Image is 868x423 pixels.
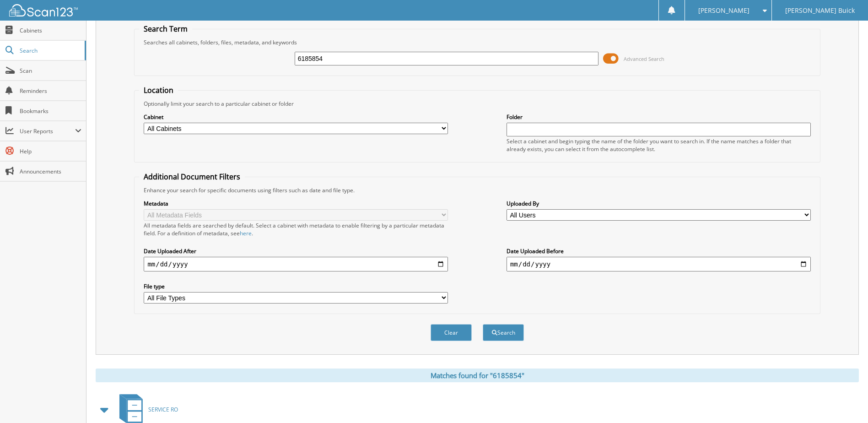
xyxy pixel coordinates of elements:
button: Clear [431,324,472,341]
span: Reminders [20,87,81,95]
input: start [144,257,448,271]
div: Select a cabinet and begin typing the name of the folder you want to search in. If the name match... [507,137,811,153]
span: SERVICE RO [148,406,178,413]
label: Date Uploaded Before [507,247,811,255]
label: Cabinet [144,113,448,121]
div: All metadata fields are searched by default. Select a cabinet with metadata to enable filtering b... [144,222,448,237]
div: Enhance your search for specific documents using filters such as date and file type. [139,186,815,194]
label: Folder [507,113,811,121]
label: Metadata [144,200,448,207]
label: File type [144,282,448,290]
label: Uploaded By [507,200,811,207]
a: here [240,229,252,237]
legend: Location [139,85,178,95]
legend: Search Term [139,24,192,34]
label: Date Uploaded After [144,247,448,255]
span: Help [20,147,81,155]
div: Matches found for "6185854" [96,369,859,382]
span: Scan [20,67,81,75]
span: [PERSON_NAME] [698,8,749,13]
span: [PERSON_NAME] Buick [785,8,855,13]
span: Search [20,47,80,54]
iframe: Chat Widget [822,379,868,423]
legend: Additional Document Filters [139,172,245,182]
span: Announcements [20,168,81,175]
span: User Reports [20,127,75,135]
div: Searches all cabinets, folders, files, metadata, and keywords [139,38,815,46]
button: Search [483,324,524,341]
div: Optionally limit your search to a particular cabinet or folder [139,100,815,108]
span: Bookmarks [20,107,81,115]
input: end [507,257,811,271]
span: Advanced Search [624,55,664,62]
span: Cabinets [20,27,81,34]
img: scan123-logo-white.svg [9,4,78,16]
